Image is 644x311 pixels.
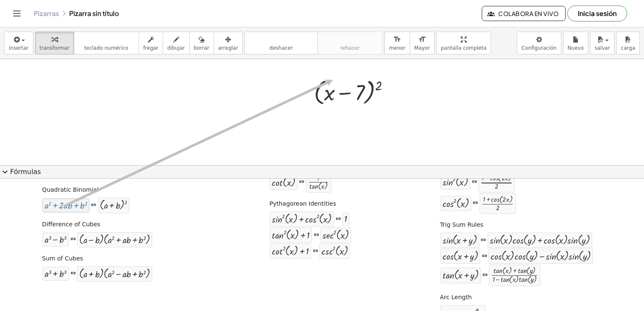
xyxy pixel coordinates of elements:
div: ⇔ [313,247,318,256]
div: ⇔ [70,269,76,279]
font: Colabora en vivo [498,10,558,17]
span: pantalla completa [441,45,487,51]
span: Nuevo [568,45,584,51]
button: arreglar [214,32,243,54]
div: ⇔ [335,214,341,224]
button: Nuevo [563,32,588,54]
button: Alternar navegación [10,7,24,20]
i: format_size [393,35,401,45]
button: insertar [4,32,33,54]
button: deshacerdeshacer [244,32,318,54]
button: tecladoteclado numérico [74,32,139,54]
button: pantalla completa [436,32,491,54]
span: dibujar [167,45,185,51]
div: ⇔ [472,177,477,187]
label: Trig Sum Rules [440,221,483,229]
span: Mayor [414,45,430,51]
a: Pizarras [34,9,59,18]
button: fregar [139,32,163,54]
span: carga [621,45,635,51]
span: borrar [194,45,209,51]
font: Fórmulas [10,167,41,177]
label: Quadratic Binomial [42,186,99,194]
i: format_size [418,35,426,45]
span: menor [389,45,405,51]
span: teclado numérico [84,45,129,51]
button: rehacerrehacer [317,32,383,54]
span: fregar [143,45,158,51]
span: rehacer [340,45,360,51]
label: Sum of Cubes [42,255,83,263]
div: ⇔ [480,236,486,245]
span: transformar [40,45,70,51]
div: ⇔ [482,271,488,280]
button: Colabora en vivo [482,6,566,21]
div: ⇔ [91,201,96,210]
button: salvar [590,32,614,54]
button: transformar [35,32,74,54]
i: deshacer [249,35,313,45]
i: rehacer [322,35,378,45]
button: Inicia sesión [567,5,627,21]
button: carga [616,32,640,54]
div: ⇔ [70,235,76,244]
button: Configuración [517,32,561,54]
button: dibujar [163,32,190,54]
div: ⇔ [482,252,487,261]
button: borrar [189,32,214,54]
div: ⇔ [472,198,478,208]
span: Configuración [521,45,556,51]
span: deshacer [269,45,292,51]
span: insertar [9,45,29,51]
button: format_sizemenor [384,32,410,54]
i: teclado [78,35,134,45]
label: Difference of Cubes [42,220,100,229]
div: ⇔ [299,177,304,187]
span: arreglar [218,45,238,51]
label: Pythagorean Identities [269,200,336,208]
div: ⇔ [314,231,319,240]
button: format_sizeMayor [410,32,435,54]
span: salvar [595,45,610,51]
label: Arc Length [440,293,472,302]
